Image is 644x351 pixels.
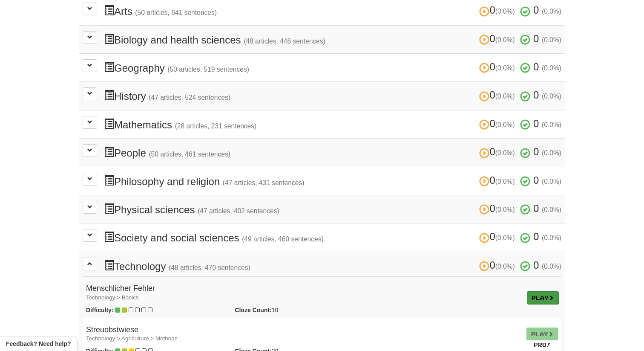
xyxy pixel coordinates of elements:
[495,206,515,213] small: (0.0%)
[86,307,114,313] strong: Difficulty:
[235,307,271,313] strong: Cloze Count:
[135,9,217,16] small: (50 articles, 641 sentences)
[149,151,230,158] small: (50 articles, 461 sentences)
[495,178,515,185] small: (0.0%)
[479,146,517,157] span: 0
[533,118,539,129] span: 0
[104,33,561,46] h3: Biology and health sciences
[479,259,517,271] span: 0
[542,93,561,100] small: (0.0%)
[244,38,325,45] small: (48 articles, 446 sentences)
[86,294,138,301] small: Technology > Basics
[242,235,324,243] small: (49 articles, 460 sentences)
[104,5,561,17] h3: Arts
[479,89,517,101] span: 0
[542,64,561,72] small: (0.0%)
[533,146,539,157] span: 0
[479,203,517,214] span: 0
[542,8,561,15] small: (0.0%)
[149,94,230,101] small: (47 articles, 524 sentences)
[479,231,517,242] span: 0
[6,339,71,348] span: Open feedback widget
[542,149,561,157] small: (0.0%)
[86,335,178,342] small: Technology > Agriculture > Methods
[542,178,561,185] small: (0.0%)
[175,122,257,130] small: (28 articles, 231 sentences)
[533,61,539,73] span: 0
[533,89,539,101] span: 0
[534,342,551,348] small: Pro!
[198,207,279,215] small: (47 articles, 402 sentences)
[542,206,561,213] small: (0.0%)
[104,118,561,131] h3: Mathematics
[479,118,517,129] span: 0
[167,66,249,73] small: (50 articles, 519 sentences)
[223,179,305,186] small: (47 articles, 431 sentences)
[542,121,561,128] small: (0.0%)
[533,203,539,214] span: 0
[169,264,250,271] small: (48 articles, 470 sentences)
[479,174,517,186] span: 0
[533,259,539,271] span: 0
[533,4,539,16] span: 0
[495,234,515,241] small: (0.0%)
[104,61,561,74] h3: Geography
[479,4,517,16] span: 0
[104,90,561,102] h3: History
[479,33,517,44] span: 0
[533,231,539,242] span: 0
[542,234,561,241] small: (0.0%)
[495,149,515,157] small: (0.0%)
[495,263,515,270] small: (0.0%)
[495,8,515,15] small: (0.0%)
[527,291,558,304] a: Play
[495,93,515,100] small: (0.0%)
[104,231,561,244] h3: Society and social sciences
[533,174,539,186] span: 0
[86,284,520,302] h4: Menschlicher Fehler
[495,64,515,72] small: (0.0%)
[104,175,561,187] h3: Philosophy and religion
[104,260,561,272] h3: Technology
[495,36,515,44] small: (0.0%)
[479,61,517,73] span: 0
[495,121,515,128] small: (0.0%)
[104,203,561,215] h3: Physical sciences
[533,33,539,44] span: 0
[86,326,520,343] h4: Streuobstwiese
[104,146,561,159] h3: People
[542,263,561,270] small: (0.0%)
[228,306,340,314] div: 10
[542,36,561,44] small: (0.0%)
